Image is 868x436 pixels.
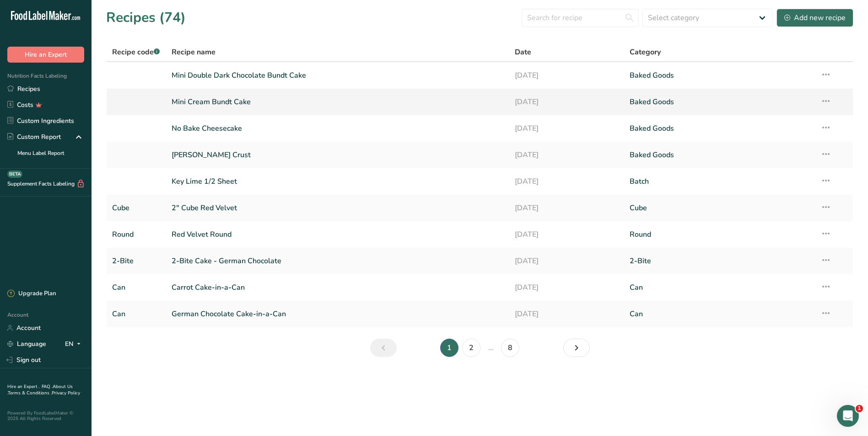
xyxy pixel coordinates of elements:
a: No Bake Cheesecake [172,119,504,138]
a: [DATE] [515,172,618,191]
a: Page 2. [462,339,480,357]
a: Mini Double Dark Chocolate Bundt Cake [172,66,504,85]
a: Key Lime 1/2 Sheet [172,172,504,191]
a: Previous page [370,339,397,357]
a: German Chocolate Cake-in-a-Can [172,304,504,324]
a: Privacy Policy [52,390,80,396]
a: Next page [563,339,590,357]
a: Hire an Expert . [7,383,40,390]
a: Round [112,225,161,244]
div: Custom Report [7,132,61,142]
a: 2" Cube Red Velvet [172,198,504,218]
a: Carrot Cake-in-a-Can [172,278,504,297]
span: Recipe name [172,47,216,58]
a: Can [630,278,809,297]
a: Page 8. [501,339,519,357]
div: EN [65,339,84,350]
a: Red Velvet Round [172,225,504,244]
a: 2-Bite [112,251,161,271]
div: Upgrade Plan [7,289,56,298]
div: BETA [7,170,22,178]
a: Can [112,304,161,324]
a: [DATE] [515,145,618,165]
span: Date [515,47,531,58]
button: Add new recipe [776,9,853,27]
a: [DATE] [515,92,618,112]
h1: Recipes (74) [106,7,186,28]
a: [DATE] [515,198,618,218]
a: [DATE] [515,251,618,271]
a: Language [7,336,46,352]
a: Batch [630,172,809,191]
button: Hire an Expert [7,47,84,63]
a: Round [630,225,809,244]
span: 1 [856,405,863,412]
a: Baked Goods [630,92,809,112]
a: Terms & Conditions . [8,390,52,396]
a: [DATE] [515,119,618,138]
a: [DATE] [515,304,618,324]
a: Baked Goods [630,145,809,165]
a: 2-Bite Cake - German Chocolate [172,251,504,271]
a: Cube [112,198,161,218]
a: [DATE] [515,278,618,297]
a: [PERSON_NAME] Crust [172,145,504,165]
a: Can [630,304,809,324]
a: About Us . [7,383,73,396]
a: Can [112,278,161,297]
a: [DATE] [515,66,618,85]
a: Mini Cream Bundt Cake [172,92,504,112]
a: Baked Goods [630,66,809,85]
a: FAQ . [42,383,53,390]
div: Powered By FoodLabelMaker © 2025 All Rights Reserved [7,410,84,421]
input: Search for recipe [522,9,639,27]
span: Category [630,47,661,58]
div: Add new recipe [784,12,846,23]
a: [DATE] [515,225,618,244]
iframe: Intercom live chat [837,405,859,427]
a: Baked Goods [630,119,809,138]
a: Cube [630,198,809,218]
a: 2-Bite [630,251,809,271]
span: Recipe code [112,47,160,57]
